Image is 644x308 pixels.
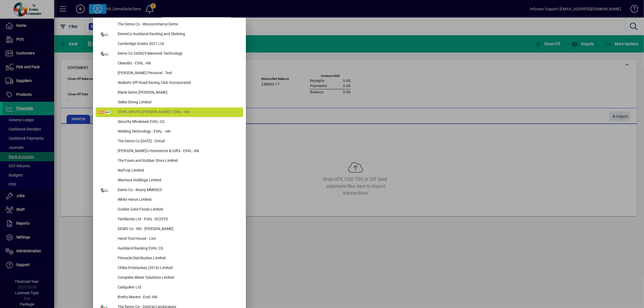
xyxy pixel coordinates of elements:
div: STIHL SHOPS [PERSON_NAME]- EVAL - AN [113,107,243,117]
button: Demo Co - Beany MM0825 [96,185,243,195]
button: Pinnacle Distribution Limited [96,254,243,263]
button: [PERSON_NAME] Personal - Test [96,68,243,78]
button: Cadquiker Ltd [96,283,243,293]
button: Chiba Enterprises (2016) Limited [96,263,243,273]
button: The Demo Co [DATE] - Ontoit [96,137,243,146]
button: Wantara Holdings Limited [96,176,243,185]
button: White Heron Limited [96,195,243,205]
div: CleanBiz - EVAL -AN [113,59,243,68]
button: [PERSON_NAME]'s Homestore & Gifts - EVAL -AN [96,146,243,156]
button: Waikato Off Road Racing Club Incorporated [96,78,243,88]
button: DEMO Co - NO - [PERSON_NAME] [96,224,243,234]
div: [PERSON_NAME]'s Homestore & Gifts - EVAL -AN [113,146,243,156]
button: STIHL SHOPS [PERSON_NAME]- EVAL - AN [96,107,243,117]
div: The Foam and Rubber Store Limited [113,156,243,166]
div: [PERSON_NAME] Personal - Test [113,68,243,78]
button: Demo Co 260825 Maverick Technology [96,49,243,59]
div: Complete Water Solutions Limited [113,273,243,283]
div: Selkie Diving Limited [113,98,243,107]
div: The Demo Co - Woocommerce Demo [113,20,243,30]
div: Hand Tool House - Live [113,234,243,244]
button: Auckland Racking EVAL CG [96,244,243,254]
div: Waikato Off Road Racing Club Incorporated [113,78,243,88]
button: Yardlands Ltd - EVAL -0225TD [96,215,243,224]
div: Cadquiker Ltd [113,283,243,293]
button: Blank Demo [PERSON_NAME] [96,88,243,98]
div: Security Wholesale EVAL CG [113,117,243,127]
button: Complete Water Solutions Limited [96,273,243,283]
button: Security Wholesale EVAL CG [96,117,243,127]
div: Blank Demo [PERSON_NAME] [113,88,243,98]
div: Welding Technology - EVAL - AN [113,127,243,137]
div: Auckland Racking EVAL CG [113,244,243,254]
div: Cambridge Grains 2021 Ltd [113,39,243,49]
button: Bretts Marine - Eval -AN [96,293,243,302]
div: DEMO Co - NO - [PERSON_NAME] [113,224,243,234]
button: The Foam and Rubber Store Limited [96,156,243,166]
button: Hand Tool House - Live [96,234,243,244]
button: Golden Gate Foods Limited [96,205,243,215]
button: DemoCo Auckland Racking and Shelving [96,30,243,39]
div: White Heron Limited [113,195,243,205]
div: Wantara Holdings Limited [113,176,243,185]
div: Yardlands Ltd - EVAL -0225TD [113,215,243,224]
div: Golden Gate Foods Limited [113,205,243,215]
button: Welding Technology - EVAL - AN [96,127,243,137]
div: The Demo Co [DATE] - Ontoit [113,137,243,146]
div: DemoCo Auckland Racking and Shelving [113,30,243,39]
div: Demo Co - Beany MM0825 [113,185,243,195]
button: Selkie Diving Limited [96,98,243,107]
div: NuProp Limited [113,166,243,176]
div: Chiba Enterprises (2016) Limited [113,263,243,273]
div: Demo Co 260825 Maverick Technology [113,49,243,59]
button: CleanBiz - EVAL -AN [96,59,243,68]
button: NuProp Limited [96,166,243,176]
div: Bretts Marine - Eval -AN [113,293,243,302]
button: Cambridge Grains 2021 Ltd [96,39,243,49]
div: Pinnacle Distribution Limited [113,254,243,263]
button: The Demo Co - Woocommerce Demo [96,20,243,30]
